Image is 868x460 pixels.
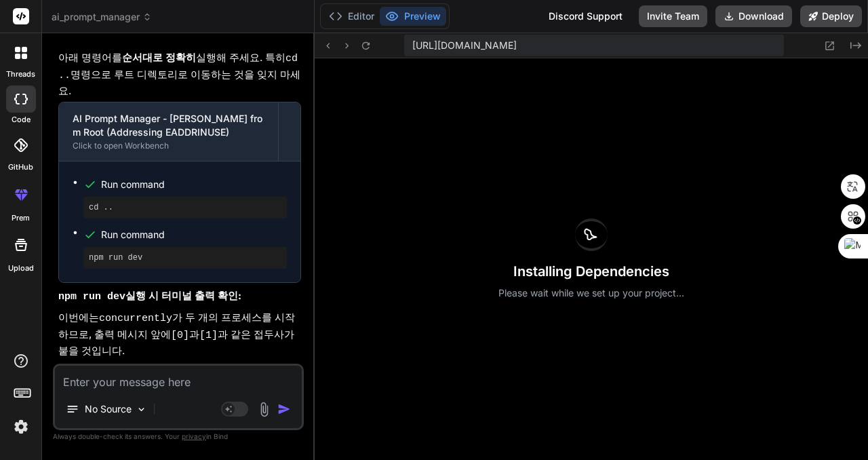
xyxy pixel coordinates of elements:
[800,5,862,27] button: Deploy
[58,291,125,303] code: npm run dev
[715,5,792,27] button: Download
[323,7,380,26] button: Editor
[6,69,35,80] label: threads
[380,7,446,26] button: Preview
[498,286,684,300] p: Please wait while we set up your project...
[73,112,264,139] div: AI Prompt Manager - [PERSON_NAME] from Root (Addressing EADDRINUSE)
[58,289,241,302] strong: 실행 시 터미널 출력 확인:
[498,262,684,281] h3: Installing Dependencies
[58,50,301,99] p: 아래 명령어를 실행해 주세요. 특히 명령으로 루트 디렉토리로 이동하는 것을 잊지 마세요.
[9,415,33,438] img: settings
[136,404,147,415] img: Pick Models
[89,202,281,213] pre: cd ..
[89,252,281,263] pre: npm run dev
[540,5,631,27] div: Discord Support
[199,330,218,341] code: [1]
[122,51,196,64] strong: 순서대로 정확히
[52,10,152,24] span: ai_prompt_manager
[99,313,172,324] code: concurrently
[171,330,189,341] code: [0]
[58,53,304,81] code: cd ..
[85,402,132,416] p: No Source
[8,263,34,274] label: Upload
[277,402,291,416] img: icon
[639,5,707,27] button: Invite Team
[12,114,31,126] label: code
[412,39,517,52] span: [URL][DOMAIN_NAME]
[58,310,301,359] p: 이번에는 가 두 개의 프로세스를 시작하므로, 출력 메시지 앞에 과 과 같은 접두사가 붙을 것입니다.
[53,430,304,443] p: Always double-check its answers. Your in Bind
[73,140,264,151] div: Click to open Workbench
[59,102,278,161] button: AI Prompt Manager - [PERSON_NAME] from Root (Addressing EADDRINUSE)Click to open Workbench
[182,432,206,440] span: privacy
[101,228,287,242] span: Run command
[8,161,33,173] label: GitHub
[12,212,30,224] label: prem
[101,178,287,191] span: Run command
[256,402,272,417] img: attachment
